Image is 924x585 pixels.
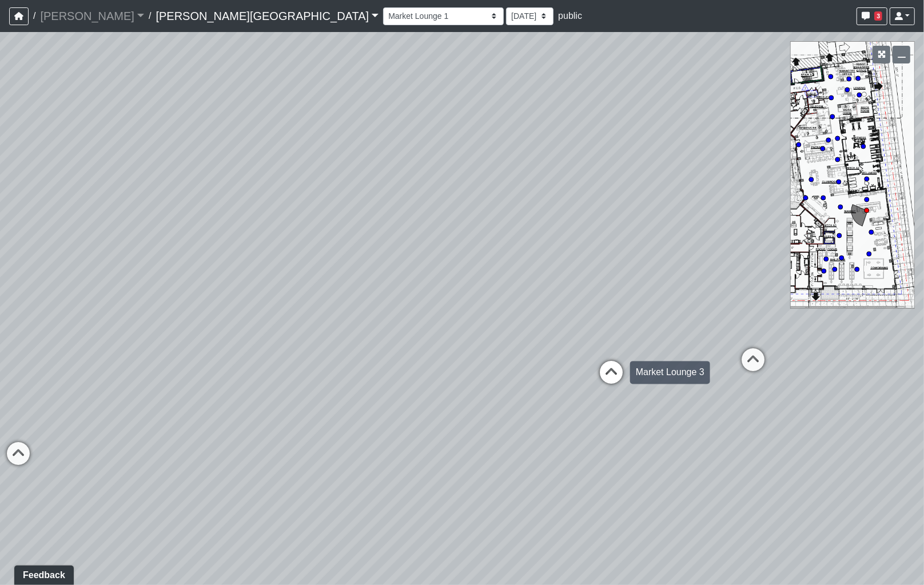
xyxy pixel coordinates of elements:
[156,5,379,27] a: [PERSON_NAME][GEOGRAPHIC_DATA]
[144,5,156,27] span: /
[630,361,710,384] div: Market Lounge 3
[40,5,144,27] a: [PERSON_NAME]
[558,11,582,21] span: public
[857,7,887,25] button: 3
[9,562,76,585] iframe: Ybug feedback widget
[874,11,882,21] span: 3
[29,5,40,27] span: /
